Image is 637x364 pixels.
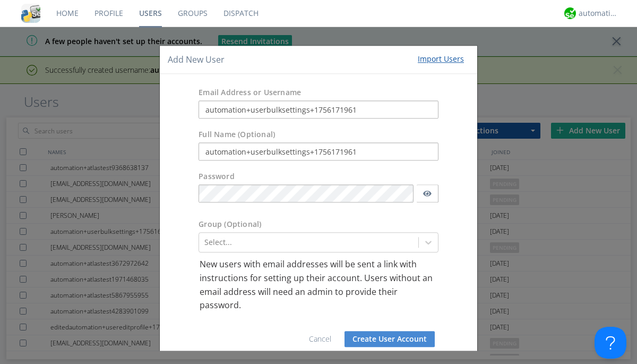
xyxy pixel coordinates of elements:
label: Email Address or Username [199,88,301,98]
label: Group (Optional) [199,219,261,230]
p: New users with email addresses will be sent a link with instructions for setting up their account... [200,258,437,312]
img: cddb5a64eb264b2086981ab96f4c1ba7 [21,4,40,23]
div: Import Users [418,54,464,64]
input: e.g. email@address.com, Housekeeping1 [199,101,438,119]
img: d2d01cd9b4174d08988066c6d424eccd [564,7,576,19]
div: automation+atlas [579,8,618,19]
button: Create User Account [345,331,435,347]
input: Julie Appleseed [199,143,438,161]
label: Password [199,172,235,182]
h4: Add New User [168,54,225,66]
a: Cancel [309,334,331,344]
label: Full Name (Optional) [199,130,275,140]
